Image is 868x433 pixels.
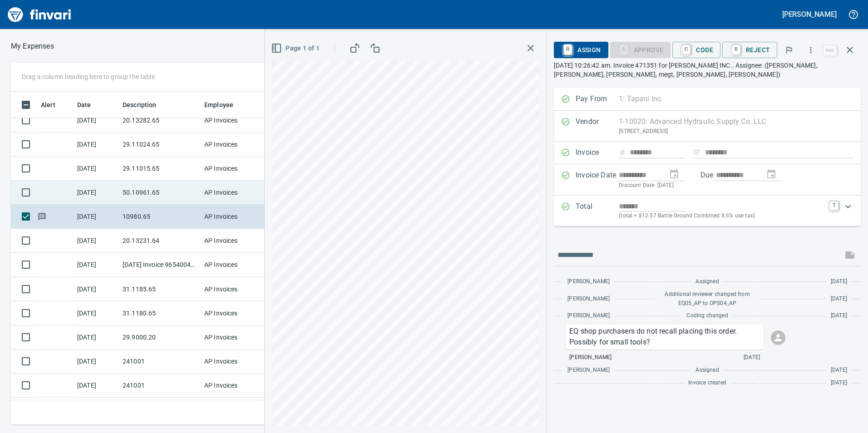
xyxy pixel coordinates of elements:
[782,10,837,19] h5: [PERSON_NAME]
[831,311,847,320] span: [DATE]
[74,229,119,253] td: [DATE]
[11,41,54,52] p: My Expenses
[682,44,690,54] a: C
[5,4,74,25] img: Finvari
[204,99,233,110] span: Employee
[41,99,67,110] span: Alert
[576,201,619,221] p: Total
[273,43,320,54] span: Page 1 of 1
[123,99,157,110] span: Description
[563,44,572,54] a: R
[688,379,726,388] span: Invoice created
[569,353,612,362] span: [PERSON_NAME]
[744,353,760,362] span: [DATE]
[201,277,269,301] td: AP Invoices
[123,99,168,110] span: Description
[201,229,269,253] td: AP Invoices
[695,277,719,286] span: Assigned
[119,108,201,133] td: 20.13282.65
[780,7,839,21] button: [PERSON_NAME]
[119,133,201,157] td: 29.11024.65
[41,99,55,110] span: Alert
[554,61,861,79] p: [DATE] 10:26:42 am. Invoice 471351 for [PERSON_NAME] INC.. Assignee: ([PERSON_NAME], [PERSON_NAME...
[119,229,201,253] td: 20.13231.64
[201,374,269,398] td: AP Invoices
[686,311,728,320] span: Coding changed
[567,277,610,286] span: [PERSON_NAME]
[619,212,824,221] p: (total + $12.57 Battle Ground Combined 8.6% use tax)
[831,277,847,286] span: [DATE]
[74,277,119,301] td: [DATE]
[201,301,269,325] td: AP Invoices
[201,181,269,205] td: AP Invoices
[119,398,201,422] td: [DATE] Invoice 90368916 from Topcon Solutions Inc (1-30481)
[567,366,610,375] span: [PERSON_NAME]
[74,374,119,398] td: [DATE]
[201,253,269,277] td: AP Invoices
[74,325,119,349] td: [DATE]
[201,108,269,133] td: AP Invoices
[74,205,119,229] td: [DATE]
[22,72,155,81] p: Drag a column heading here to group the table
[74,133,119,157] td: [DATE]
[610,45,671,53] div: Coding Required
[839,244,861,266] span: This records your message into the invoice and notifies anyone mentioned
[561,42,601,58] span: Assign
[201,133,269,157] td: AP Invoices
[823,45,837,55] a: esc
[119,205,201,229] td: 10980.65
[201,349,269,374] td: AP Invoices
[37,213,47,219] span: Has messages
[74,398,119,422] td: [DATE]
[569,326,760,348] p: EQ shop purchasers do not recall placing this order. Possibly for small tools?
[732,44,740,54] a: R
[74,157,119,181] td: [DATE]
[74,301,119,325] td: [DATE]
[201,205,269,229] td: AP Invoices
[74,181,119,205] td: [DATE]
[74,253,119,277] td: [DATE]
[77,99,103,110] span: Date
[831,366,847,375] span: [DATE]
[11,41,54,52] nav: breadcrumb
[567,311,610,320] span: [PERSON_NAME]
[204,99,245,110] span: Employee
[201,157,269,181] td: AP Invoices
[201,398,269,422] td: AP Invoices
[672,42,720,58] button: CCode
[730,42,770,58] span: Reject
[77,99,91,110] span: Date
[831,295,847,304] span: [DATE]
[119,277,201,301] td: 31.1185.65
[829,201,838,210] a: T
[661,290,754,308] span: Additional reviewer changed from EQ05_AP to OPS04_AP
[119,325,201,349] td: 29.9000.20
[119,301,201,325] td: 31.1180.65
[119,374,201,398] td: 241001
[567,295,610,304] span: [PERSON_NAME]
[722,42,777,58] button: RReject
[695,366,719,375] span: Assigned
[831,379,847,388] span: [DATE]
[680,42,713,58] span: Code
[74,108,119,133] td: [DATE]
[554,42,608,58] button: RAssign
[269,40,323,57] button: Page 1 of 1
[801,40,821,60] button: More
[74,349,119,374] td: [DATE]
[779,40,799,60] button: Flag
[119,253,201,277] td: [DATE] Invoice 9654004713 from Grainger (1-22650)
[119,157,201,181] td: 29.11015.65
[821,39,861,61] span: Close invoice
[119,349,201,374] td: 241001
[201,325,269,349] td: AP Invoices
[119,181,201,205] td: 50.10961.65
[554,196,861,226] div: Expand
